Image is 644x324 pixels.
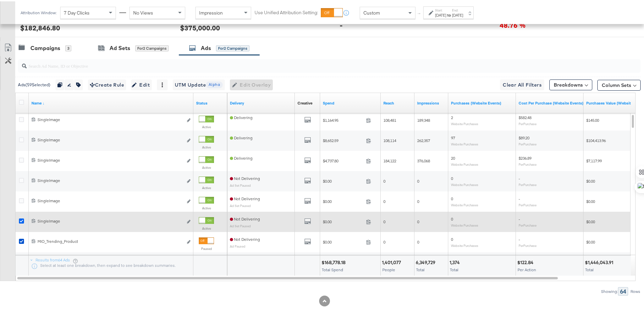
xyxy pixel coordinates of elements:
[451,114,453,119] span: 2
[30,43,60,51] div: Campaigns
[519,141,536,145] sub: Per Purchase
[230,99,292,105] a: Reflects the ability of your Ad to achieve delivery.
[230,195,260,200] span: Not Delivering
[585,258,615,264] div: $1,446,043.91
[323,137,363,142] span: $8,652.59
[31,99,191,105] a: Ad Name.
[446,11,452,16] strong: to
[586,198,595,203] span: $0.00
[323,218,363,223] span: $0.00
[519,134,529,139] span: $89.20
[519,215,520,220] span: -
[450,266,458,271] span: Total
[382,258,403,264] div: 1,401,077
[340,19,342,29] div: -
[452,11,463,17] div: [DATE]
[321,258,348,264] div: $168,778.18
[517,258,535,264] div: $122.84
[131,78,152,89] button: Edit
[323,157,363,162] span: $4,737.80
[199,164,214,168] label: Active
[196,99,224,105] a: Shows the current state of your Ad.
[20,22,60,31] div: $182,846.80
[519,114,531,119] span: $582.48
[417,157,430,162] span: 376,068
[416,258,437,264] div: 6,349,729
[519,202,536,206] sub: Per Purchase
[630,288,641,293] div: Rows
[382,266,395,271] span: People
[199,123,214,128] label: Active
[586,157,602,162] span: $7,117.99
[519,181,536,185] sub: Per Purchase
[417,238,419,243] span: 0
[500,78,544,89] button: Clear All Filters
[38,217,183,223] div: SingleImage
[323,177,363,182] span: $0.00
[230,154,253,159] span: Delivering
[586,238,595,243] span: $0.00
[230,175,260,180] span: Not Delivering
[199,245,214,250] label: Paused
[451,175,453,180] span: 0
[133,79,150,88] span: Edit
[586,116,599,121] span: $145.00
[417,177,419,182] span: 0
[519,161,536,165] sub: Per Purchase
[88,78,126,89] button: Create Rule
[618,286,628,294] div: 64
[519,222,536,226] sub: Per Purchase
[38,116,183,121] div: SingleImage
[199,8,223,15] span: Impression
[255,8,318,15] label: Use Unified Attribution Setting:
[20,9,57,14] div: Attribution Window:
[110,43,130,51] div: Ad Sets
[452,7,463,11] label: End:
[383,137,396,142] span: 108,114
[451,134,455,139] span: 97
[451,120,478,124] sub: Website Purchases
[38,177,183,182] div: SingleImage
[519,235,520,240] span: -
[585,266,594,271] span: Total
[323,99,378,105] a: The total amount spent to date.
[597,78,641,89] button: Column Sets
[519,99,583,105] a: The average cost for each purchase tracked by your Custom Audience pixel on your website after pe...
[417,99,446,105] a: The number of times your ad was served. On mobile apps an ad is counted as served the first time ...
[135,44,169,50] div: for 2 Campaigns
[133,8,153,15] span: No Views
[230,114,253,119] span: Delivering
[216,44,249,50] div: for 2 Campaigns
[451,154,455,159] span: 20
[323,238,363,243] span: $0.00
[519,120,536,124] sub: Per Purchase
[38,197,183,202] div: SingleImage
[451,235,453,240] span: 0
[90,79,124,88] span: Create Rule
[383,116,396,121] span: 108,481
[18,80,50,87] div: Ads ( 59 Selected)
[503,79,542,88] span: Clear All Filters
[435,7,446,11] label: Start:
[230,134,253,139] span: Delivering
[451,161,478,165] sub: Website Purchases
[323,116,363,121] span: $1,164.95
[180,22,220,31] div: $375,000.00
[64,8,90,15] span: 7 Day Clicks
[175,79,223,88] span: UTM Update
[451,141,478,145] sub: Website Purchases
[586,177,595,182] span: $0.00
[199,144,214,148] label: Active
[450,258,462,264] div: 1,374
[65,44,71,50] div: 3
[383,218,385,223] span: 0
[383,238,385,243] span: 0
[451,215,453,220] span: 0
[451,181,478,185] sub: Website Purchases
[519,242,536,246] sub: Per Purchase
[417,198,419,203] span: 0
[230,182,251,186] sub: Ad Set Paused
[199,225,214,229] label: Active
[435,11,446,17] div: [DATE]
[416,11,423,14] span: ↑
